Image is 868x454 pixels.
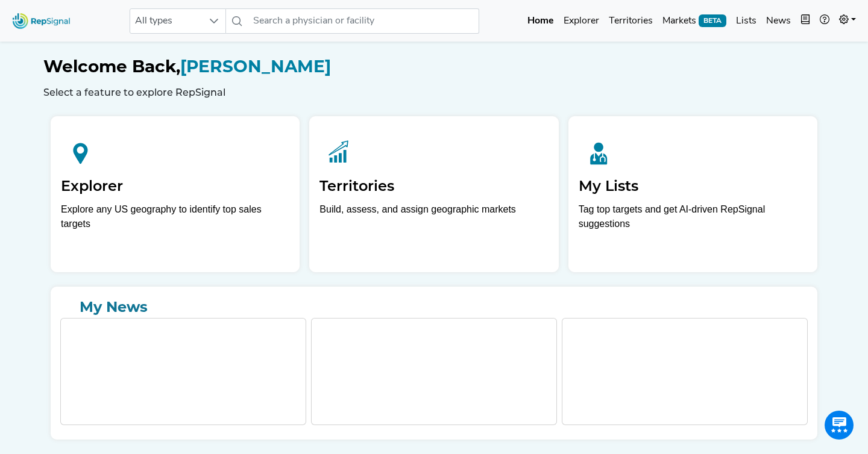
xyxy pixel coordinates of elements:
span: All types [130,9,203,33]
span: BETA [699,14,726,26]
a: My ListsTag top targets and get AI-driven RepSignal suggestions [568,116,817,272]
a: MarketsBETA [658,9,731,33]
h1: [PERSON_NAME] [43,57,825,77]
h2: Territories [319,178,548,195]
a: TerritoriesBuild, assess, and assign geographic markets [309,116,558,272]
h2: My Lists [579,178,807,195]
div: Explore any US geography to identify top sales targets [61,202,289,231]
p: Build, assess, and assign geographic markets [319,202,548,238]
a: ExplorerExplore any US geography to identify top sales targets [51,116,300,272]
a: My News [60,296,808,318]
h2: Explorer [61,178,289,195]
a: Explorer [559,9,604,33]
a: Territories [604,9,658,33]
span: Welcome Back, [43,56,180,76]
a: News [761,9,796,33]
a: Lists [731,9,761,33]
h6: Select a feature to explore RepSignal [43,87,825,98]
p: Tag top targets and get AI-driven RepSignal suggestions [579,202,807,238]
input: Search a physician or facility [248,8,479,34]
button: Intel Book [796,9,815,33]
a: Home [523,9,559,33]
